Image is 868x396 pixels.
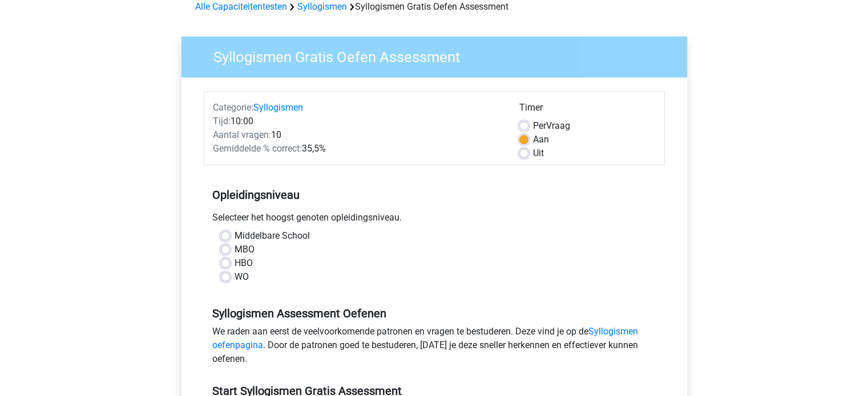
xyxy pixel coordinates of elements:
[212,307,656,320] h5: Syllogismen Assessment Oefenen
[213,129,271,140] span: Aantal vragen:
[533,120,546,131] span: Per
[213,143,302,154] span: Gemiddelde % correct:
[204,128,511,142] div: 10
[204,115,511,128] div: 10:00
[235,256,253,270] label: HBO
[200,44,679,66] h3: Syllogismen Gratis Oefen Assessment
[204,211,665,229] div: Selecteer het hoogst genoten opleidingsniveau.
[235,270,249,284] label: WO
[297,1,347,12] a: Syllogismen
[204,142,511,156] div: 35,5%
[519,101,656,119] div: Timer
[212,183,656,206] h5: Opleidingsniveau
[213,102,253,113] span: Categorie:
[253,102,303,113] a: Syllogismen
[533,146,544,160] label: Uit
[213,116,231,126] span: Tijd:
[533,133,549,146] label: Aan
[195,1,287,12] a: Alle Capaciteitentesten
[235,229,310,243] label: Middelbare School
[235,243,255,256] label: MBO
[204,325,665,370] div: We raden aan eerst de veelvoorkomende patronen en vragen te bestuderen. Deze vind je op de . Door...
[533,119,570,133] label: Vraag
